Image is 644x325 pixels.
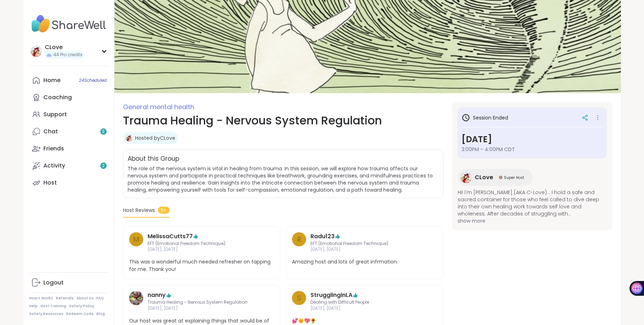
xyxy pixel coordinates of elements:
[462,146,603,153] span: 3:00PM - 4:00PM CDT
[29,106,108,123] a: Support
[292,232,306,253] a: R
[45,43,84,51] div: CLove
[458,189,607,217] span: Hi! I'm [PERSON_NAME] (AKA C-Love)... I hold a safe and sacred container for those who feel calle...
[297,234,301,245] span: R
[29,123,108,140] a: Chat3
[29,89,108,106] a: Coaching
[96,311,105,316] a: Blog
[158,207,170,214] span: 5+
[129,258,275,273] span: This was a wonderful much needed refresher on tapping for me. Thank you!
[29,72,108,89] a: Home24Scheduled
[126,134,133,142] img: CLove
[102,129,105,135] span: 3
[148,232,193,241] a: MelissaCutts77
[461,172,472,183] img: CLove
[56,296,74,301] a: Referrals
[31,46,42,57] img: CLove
[310,305,419,311] span: [DATE], [DATE]
[310,232,335,241] a: Radu123
[43,76,60,84] div: Home
[310,241,419,247] span: EFT (Emotional Freedom Technique)
[310,299,419,305] span: Dealing with Difficult People
[148,246,256,252] span: [DATE], [DATE]
[29,296,53,301] a: How It Works
[29,11,108,36] img: ShareWell Nav Logo
[133,234,139,245] span: M
[135,134,175,142] a: Hosted byCLove
[148,241,256,247] span: EFT (Emotional Freedom Technique)
[43,94,72,101] div: Coaching
[66,311,94,316] a: Redeem Code
[123,112,443,129] h1: Trauma Healing - Nervous System Regulation
[41,304,66,309] a: Host Training
[129,291,143,305] img: nanny
[43,162,65,170] div: Activity
[29,274,108,291] a: Logout
[129,291,143,311] a: nanny
[504,175,524,180] span: Super Host
[499,176,502,179] img: Super Host
[458,217,607,224] span: show more
[462,113,508,122] h3: Session Ended
[76,296,94,301] a: About Us
[310,291,352,299] a: StrugglinginLA
[310,246,419,252] span: [DATE], [DATE]
[462,133,603,146] h3: [DATE]
[128,165,439,193] span: The role of the nervous system is vital in healing from trauma. In this session, we will explore ...
[96,296,104,301] a: FAQ
[129,232,143,253] a: M
[79,78,107,83] span: 24 Scheduled
[102,163,105,169] span: 2
[43,128,58,135] div: Chat
[292,258,437,266] span: Amazing host and lots of great infrmation.
[475,173,493,182] span: CLove
[297,293,301,303] span: S
[29,174,108,191] a: Host
[148,291,166,299] a: nanny
[43,279,64,287] div: Logout
[292,291,306,311] a: S
[43,145,64,153] div: Friends
[148,305,256,311] span: [DATE], [DATE]
[29,304,38,309] a: Help
[29,157,108,174] a: Activity2
[458,169,533,186] a: CLoveCLoveSuper HostSuper Host
[43,111,67,118] div: Support
[123,102,194,111] span: General mental health
[148,299,256,305] span: Trauma Healing - Nervous System Regulation
[29,311,63,316] a: Safety Resources
[29,140,108,157] a: Friends
[53,52,83,58] span: 44 Pro credits
[69,304,94,309] a: Safety Policy
[292,317,437,325] span: 💕🌞💖🌻
[128,154,179,164] h2: About this Group
[43,179,57,187] div: Host
[123,207,155,214] span: Host Reviews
